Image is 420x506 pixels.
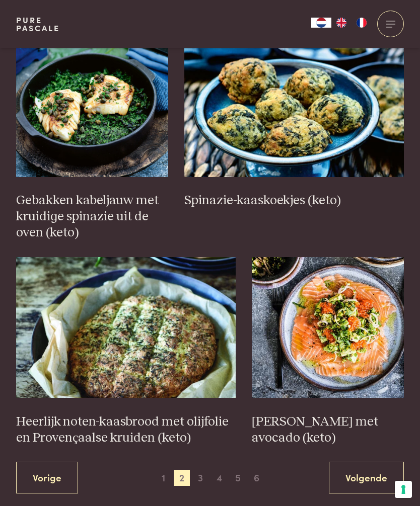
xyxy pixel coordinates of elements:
a: Spinazie-kaaskoekjes (keto) Spinazie-kaaskoekjes (keto) [184,36,404,209]
a: NL [311,18,331,28]
a: EN [331,18,352,28]
img: Rauwe zalm met avocado (keto) [252,257,404,398]
a: Vorige [16,462,78,493]
span: 4 [212,470,228,486]
h3: Heerlijk noten-kaasbrood met olijfolie en Provençaalse kruiden (keto) [16,414,236,446]
h3: Gebakken kabeljauw met kruidige spinazie uit de oven (keto) [16,193,168,241]
span: 2 [174,470,190,486]
span: 6 [249,470,265,486]
a: Rauwe zalm met avocado (keto) [PERSON_NAME] met avocado (keto) [252,257,404,446]
aside: Language selected: Nederlands [311,18,372,28]
h3: [PERSON_NAME] met avocado (keto) [252,414,404,446]
span: 1 [155,470,171,486]
a: PurePascale [16,16,60,32]
a: FR [352,18,372,28]
a: Gebakken kabeljauw met kruidige spinazie uit de oven (keto) Gebakken kabeljauw met kruidige spina... [16,36,168,241]
img: Spinazie-kaaskoekjes (keto) [184,36,404,177]
div: Language [311,18,331,28]
h3: Spinazie-kaaskoekjes (keto) [184,193,404,209]
button: Uw voorkeuren voor toestemming voor trackingtechnologieën [395,481,412,498]
a: Heerlijk noten-kaasbrood met olijfolie en Provençaalse kruiden (keto) Heerlijk noten-kaasbrood me... [16,257,236,446]
img: Heerlijk noten-kaasbrood met olijfolie en Provençaalse kruiden (keto) [16,257,236,398]
ul: Language list [331,18,372,28]
span: 5 [230,470,246,486]
a: Volgende [329,462,404,493]
span: 3 [192,470,208,486]
img: Gebakken kabeljauw met kruidige spinazie uit de oven (keto) [16,36,168,177]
